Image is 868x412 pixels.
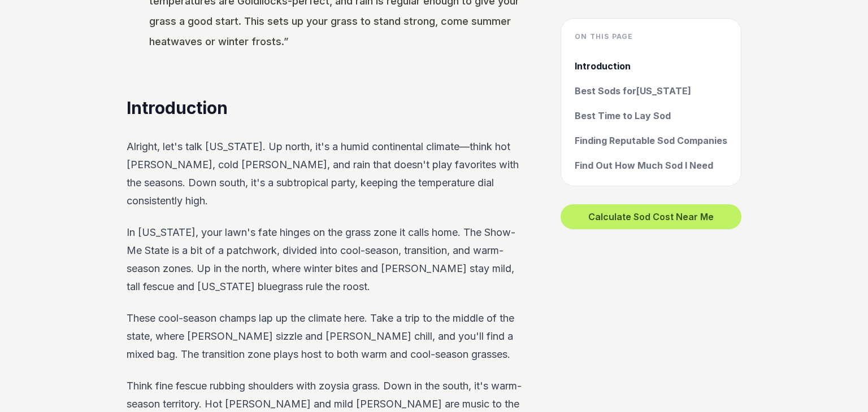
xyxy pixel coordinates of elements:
[127,97,524,120] h2: Introduction
[575,84,727,98] a: Best Sods for[US_STATE]
[575,59,727,73] a: Introduction
[127,309,524,363] p: These cool-season champs lap up the climate here. Take a trip to the middle of the state, where [...
[575,159,727,172] a: Find Out How Much Sod I Need
[561,204,741,229] button: Calculate Sod Cost Near Me
[127,223,524,296] p: In [US_STATE], your lawn's fate hinges on the grass zone it calls home. The Show-Me State is a bi...
[575,32,727,41] h4: On this page
[575,109,727,122] a: Best Time to Lay Sod
[575,134,727,147] a: Finding Reputable Sod Companies
[127,138,524,210] p: Alright, let's talk [US_STATE]. Up north, it's a humid continental climate—think hot [PERSON_NAME...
